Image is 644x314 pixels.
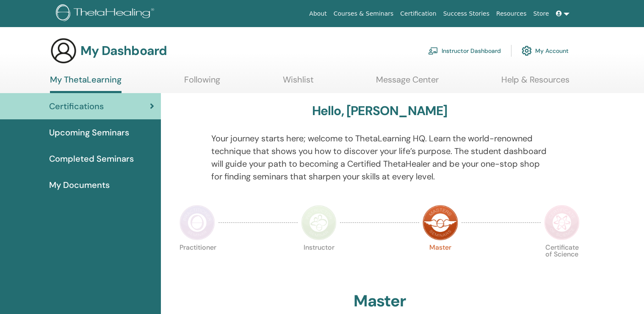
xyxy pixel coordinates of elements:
a: Success Stories [440,6,493,22]
a: Following [184,74,220,91]
img: generic-user-icon.jpg [50,37,77,64]
a: About [306,6,330,22]
h3: Hello, [PERSON_NAME] [312,103,448,118]
a: Certification [397,6,439,22]
img: Master [423,205,458,240]
font: Instructor Dashboard [442,47,501,55]
p: Your journey starts here; welcome to ThetaLearning HQ. Learn the world-renowned technique that sh... [211,132,548,183]
a: Message Center [376,74,439,91]
img: cog.svg [522,44,532,58]
a: Wishlist [283,74,314,91]
img: Certificate of Science [544,205,580,240]
p: Practitioner [180,244,215,280]
img: Practitioner [180,205,215,240]
img: Instructor [301,205,337,240]
a: Resources [493,6,530,22]
span: Completed Seminars [49,152,134,165]
p: Master [423,244,458,280]
h2: Master [354,292,406,311]
a: Courses & Seminars [330,6,397,22]
font: My Account [535,47,569,55]
span: Certifications [49,100,104,113]
a: Help & Resources [501,74,569,91]
span: Upcoming Seminars [49,126,129,139]
span: My Documents [49,179,110,191]
img: logo.png [56,4,157,23]
p: Instructor [301,244,337,280]
h3: My Dashboard [80,43,167,58]
a: My ThetaLearning [50,74,122,93]
a: Store [530,6,553,22]
a: Instructor Dashboard [428,41,501,60]
p: Certificate of Science [544,244,580,280]
a: My Account [522,41,569,60]
img: chalkboard-teacher.svg [428,47,438,55]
